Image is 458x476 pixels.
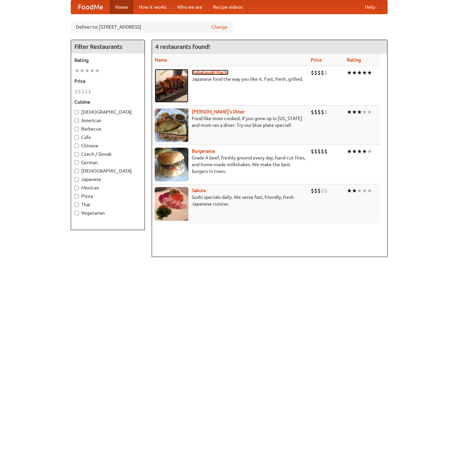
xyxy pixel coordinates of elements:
li: $ [317,69,321,76]
p: Sushi specials daily. We serve fast, friendly, fresh Japanese cuisine. [155,194,305,207]
input: Pizza [74,194,79,198]
input: Czech / Slovak [74,152,79,156]
li: $ [74,88,78,95]
input: Mexican [74,186,79,190]
li: $ [311,69,314,76]
li: ★ [357,148,362,155]
li: ★ [367,108,372,116]
a: Price [311,57,322,63]
li: $ [317,148,321,155]
label: Barbecue [74,125,141,132]
label: Cafe [74,134,141,141]
li: ★ [362,148,367,155]
div: Deliver to: [STREET_ADDRESS] [71,21,233,33]
li: ★ [357,69,362,76]
label: Vegetarian [74,210,141,216]
a: Name [155,57,167,63]
h5: Price [74,78,141,84]
ng-pluralize: 4 restaurants found! [155,43,210,50]
label: [DEMOGRAPHIC_DATA] [74,168,141,174]
a: How it works [133,0,172,14]
label: Thai [74,201,141,208]
li: ★ [347,108,352,116]
li: $ [314,148,317,155]
input: [DEMOGRAPHIC_DATA] [74,169,79,173]
li: ★ [362,69,367,76]
li: ★ [85,67,90,74]
li: ★ [362,108,367,116]
label: [DEMOGRAPHIC_DATA] [74,109,141,115]
li: ★ [357,187,362,194]
li: ★ [367,148,372,155]
label: Japanese [74,176,141,183]
li: $ [81,88,85,95]
input: Cafe [74,135,79,140]
label: Pizza [74,193,141,199]
li: $ [88,88,91,95]
a: Home [110,0,133,14]
label: Czech / Slovak [74,151,141,157]
h5: Rating [74,57,141,64]
input: Barbecue [74,127,79,131]
input: Vegetarian [74,211,79,215]
img: burgerama.jpg [155,148,188,181]
input: Japanese [74,177,79,182]
li: ★ [362,187,367,194]
li: $ [311,108,314,116]
input: German [74,160,79,165]
a: Robatayaki Hachi [192,70,228,75]
input: Thai [74,203,79,207]
li: $ [324,108,328,116]
li: $ [321,108,324,116]
li: $ [324,148,328,155]
li: ★ [74,67,80,74]
a: Burgerama [192,148,215,154]
li: $ [321,148,324,155]
li: $ [85,88,88,95]
li: $ [311,187,314,194]
li: $ [314,69,317,76]
a: Sakura [192,188,206,193]
a: Help [360,0,380,14]
li: ★ [352,108,357,116]
li: ★ [80,67,85,74]
label: German [74,159,141,166]
li: $ [314,187,317,194]
li: ★ [367,69,372,76]
li: ★ [352,187,357,194]
label: Mexican [74,184,141,191]
input: Chinese [74,144,79,148]
img: robatayaki.jpg [155,69,188,103]
li: ★ [347,148,352,155]
li: $ [324,69,328,76]
li: $ [317,187,321,194]
li: ★ [347,69,352,76]
li: $ [321,69,324,76]
img: sallys.jpg [155,108,188,142]
p: Food like mom cooked, if you grew up in [US_STATE] and mom ran a diner. Try our blue plate special! [155,115,305,129]
li: ★ [352,148,357,155]
h4: Filter Restaurants [71,40,145,53]
li: ★ [352,69,357,76]
a: Recipe videos [208,0,248,14]
li: ★ [367,187,372,194]
a: FoodMe [71,0,110,14]
a: Change [211,24,227,30]
li: ★ [347,187,352,194]
li: $ [314,108,317,116]
li: $ [321,187,324,194]
label: American [74,117,141,124]
a: Who we are [172,0,208,14]
label: Chinese [74,142,141,149]
p: Japanese food the way you like it. Fast, fresh, grilled. [155,76,305,82]
h5: Cuisine [74,99,141,105]
a: [PERSON_NAME]'s Diner [192,109,245,114]
input: American [74,118,79,123]
img: sakura.jpg [155,187,188,221]
li: $ [324,187,328,194]
li: $ [78,88,81,95]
